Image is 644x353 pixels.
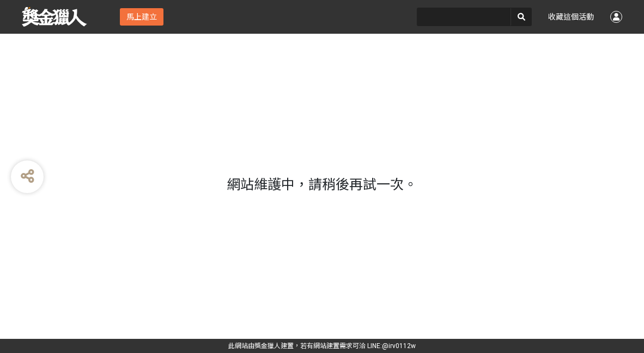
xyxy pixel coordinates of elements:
a: 馬上建立 [120,8,163,26]
a: @irv0112w [382,342,416,350]
h1: 網站維護中，請稍後再試一次。 [227,177,417,193]
span: 收藏這個活動 [548,13,594,21]
span: 可洽 LINE: [228,342,416,350]
a: 此網站由獎金獵人建置，若有網站建置需求 [228,342,353,350]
